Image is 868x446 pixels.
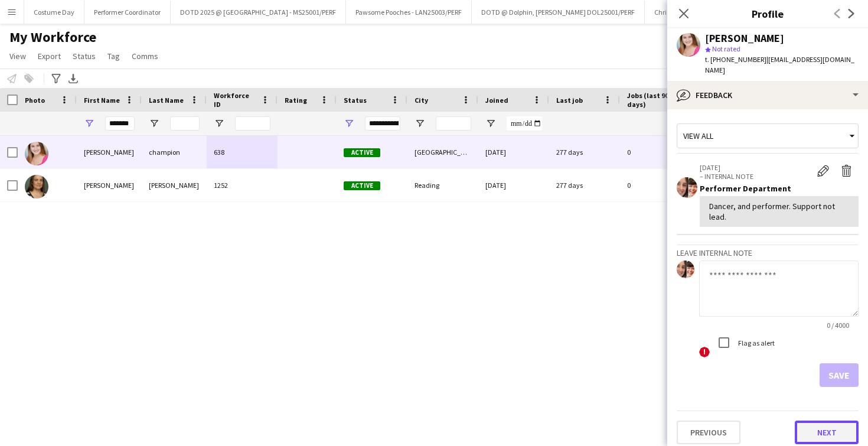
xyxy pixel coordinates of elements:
[66,71,80,86] app-action-btn: Export XLSX
[207,136,278,168] div: 638
[485,96,508,105] span: Joined
[705,55,854,74] span: | [EMAIL_ADDRESS][DOMAIN_NAME]
[49,71,63,86] app-action-btn: Advanced filters
[5,48,31,64] a: View
[478,136,549,168] div: [DATE]
[77,169,142,201] div: [PERSON_NAME]
[107,51,120,61] span: Tag
[33,48,66,64] a: Export
[344,148,380,157] span: Active
[9,51,26,61] span: View
[478,169,549,201] div: [DATE]
[207,169,278,201] div: 1252
[677,248,859,258] h3: Leave internal note
[103,48,125,64] a: Tag
[25,175,48,198] img: Natalie Wilcox
[149,118,159,129] button: Open Filter Menu
[344,96,367,105] span: Status
[709,201,849,222] div: Dancer, and performer. Support not lead.
[25,142,48,165] img: Natalie champion
[171,1,346,24] button: DOTD 2025 @ [GEOGRAPHIC_DATA] - MS25001/PERF
[620,136,697,168] div: 0
[677,421,740,444] button: Previous
[705,55,766,64] span: t. [PHONE_NUMBER]
[9,28,96,46] span: My Workforce
[285,96,307,105] span: Rating
[549,136,620,168] div: 277 days
[549,169,620,201] div: 277 days
[700,163,811,172] p: [DATE]
[627,91,676,109] span: Jobs (last 90 days)
[214,118,224,129] button: Open Filter Menu
[68,48,100,64] a: Status
[817,321,859,330] span: 0 / 4000
[127,48,163,64] a: Comms
[507,116,542,131] input: Joined Filter Input
[73,51,96,61] span: Status
[407,136,478,168] div: [GEOGRAPHIC_DATA]
[77,136,142,168] div: [PERSON_NAME]
[667,81,868,109] div: Feedback
[472,1,645,24] button: DOTD @ Dolphin, [PERSON_NAME] DOL25001/PERF
[84,1,171,24] button: Performer Coordinator
[700,172,811,181] p: – INTERNAL NOTE
[556,96,583,105] span: Last job
[132,51,158,61] span: Comms
[645,1,792,24] button: Christmas [GEOGRAPHIC_DATA] CAL25002
[344,118,354,129] button: Open Filter Menu
[344,181,380,190] span: Active
[84,96,120,105] span: First Name
[712,44,740,53] span: Not rated
[142,169,207,201] div: [PERSON_NAME]
[142,136,207,168] div: champion
[436,116,471,131] input: City Filter Input
[346,1,472,24] button: Pawsome Pooches - LAN25003/PERF
[105,116,135,131] input: First Name Filter Input
[683,131,713,141] span: View all
[235,116,270,131] input: Workforce ID Filter Input
[25,96,45,105] span: Photo
[699,347,710,357] span: !
[407,169,478,201] div: Reading
[620,169,697,201] div: 0
[485,118,496,129] button: Open Filter Menu
[736,338,775,347] label: Flag as alert
[415,96,428,105] span: City
[170,116,200,131] input: Last Name Filter Input
[214,91,256,109] span: Workforce ID
[415,118,425,129] button: Open Filter Menu
[24,1,84,24] button: Costume Day
[705,33,784,44] div: [PERSON_NAME]
[667,6,868,21] h3: Profile
[149,96,184,105] span: Last Name
[38,51,61,61] span: Export
[84,118,94,129] button: Open Filter Menu
[700,183,859,194] div: Performer Department
[795,421,859,444] button: Next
